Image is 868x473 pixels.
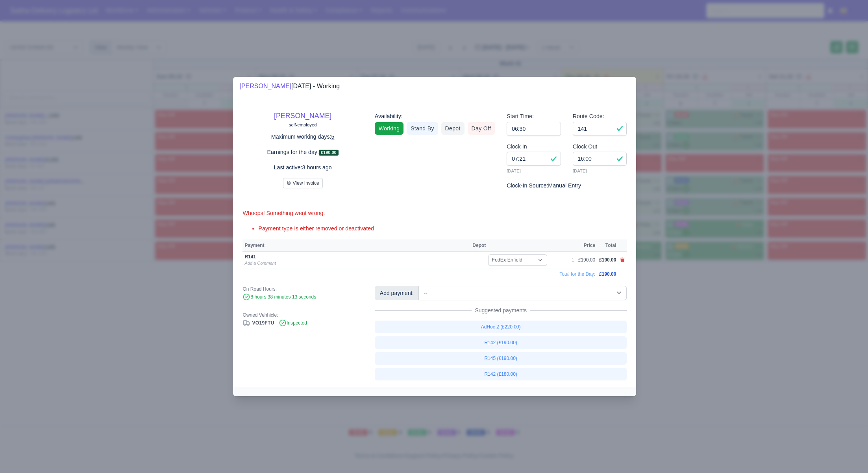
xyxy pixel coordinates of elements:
div: 1 [572,257,574,263]
div: Clock-In Source: [507,181,627,190]
p: Maximum working days: [242,132,363,141]
th: Depot [470,239,570,251]
p: Last active: [242,163,363,172]
a: VO19FTU [242,320,274,326]
div: Whoops! Something went wrong. [242,209,627,218]
a: R142 (£190.00) [375,336,627,349]
a: R145 (£190.00) [375,352,627,365]
label: Start Time: [507,112,534,121]
div: Owned Vehhicle: [242,312,363,318]
div: [DATE] - Working [239,82,340,91]
a: Working [375,122,403,135]
th: Total [597,239,618,251]
label: Clock Out [573,142,598,151]
span: £190.00 [599,271,616,277]
th: Price [576,239,597,251]
a: Day Off [468,122,495,135]
td: £190.00 [576,252,597,269]
a: R142 (£180.00) [375,368,627,380]
small: self-employed [289,122,317,127]
u: 3 hours ago [302,164,332,171]
u: Manual Entry [548,182,581,189]
a: Stand By [407,122,438,135]
div: R141 [244,254,422,260]
div: On Road Hours: [242,286,363,292]
label: Route Code: [573,112,604,121]
label: Clock In [507,142,527,151]
a: [PERSON_NAME] [274,112,331,120]
span: Inspected [279,320,307,326]
div: Availability: [375,112,495,121]
span: £190.00 [319,150,339,156]
a: Depot [441,122,465,135]
th: Payment [242,239,470,251]
small: [DATE] [507,167,561,174]
span: £190.00 [599,257,616,263]
small: [DATE] [573,167,627,174]
a: Add a Comment [244,261,276,265]
div: 8 hours 38 minutes 13 seconds [242,294,363,301]
span: Total for the Day: [559,271,595,277]
a: AdHoc 2 (£220.00) [375,321,627,333]
li: Payment type is either removed or deactivated [258,224,627,233]
div: Add payment: [375,286,419,300]
iframe: Chat Widget [829,435,868,473]
a: [PERSON_NAME] [239,83,291,89]
span: Suggested payments [472,306,530,314]
u: 5 [331,134,335,140]
button: View Invoice [283,178,323,188]
p: Earnings for the day: [242,148,363,157]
